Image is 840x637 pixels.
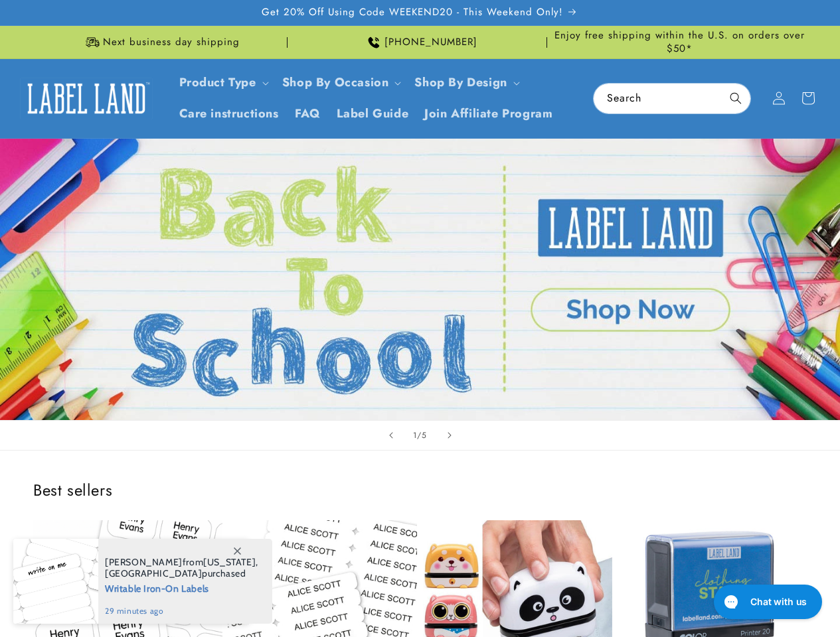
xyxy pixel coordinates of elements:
span: / [417,429,422,442]
span: Care instructions [179,106,279,121]
span: Enjoy free shipping within the U.S. on orders over $50* [552,29,807,55]
div: Announcement [293,26,547,58]
button: Next slide [435,421,464,450]
img: Label Land [20,78,153,119]
span: from , purchased [105,557,258,579]
span: 1 [413,429,417,442]
a: Care instructions [171,98,287,129]
button: Previous slide [377,421,406,450]
div: Announcement [552,26,807,58]
div: Announcement [33,26,288,58]
span: FAQ [295,106,321,121]
a: Shop By Design [414,74,507,91]
a: Label Land [15,73,158,124]
iframe: Gorgias live chat messenger [707,580,827,624]
a: Product Type [179,74,256,91]
summary: Shop By Occasion [274,67,407,98]
span: 5 [422,429,427,442]
span: Get 20% Off Using Code WEEKEND20 - This Weekend Only! [262,6,563,19]
a: Label Guide [329,98,417,129]
span: Writable Iron-On Labels [105,579,258,596]
a: FAQ [287,98,329,129]
button: Search [721,84,750,113]
span: 29 minutes ago [105,605,258,617]
summary: Shop By Design [406,67,525,98]
summary: Product Type [171,67,274,98]
a: Join Affiliate Program [416,98,560,129]
h2: Best sellers [33,480,807,500]
span: [PHONE_NUMBER] [384,36,477,49]
span: Shop By Occasion [282,75,389,90]
span: Join Affiliate Program [424,106,552,121]
span: Next business day shipping [103,36,240,49]
span: [GEOGRAPHIC_DATA] [105,567,202,579]
span: [PERSON_NAME] [105,556,183,568]
span: [US_STATE] [203,556,256,568]
span: Label Guide [337,106,409,121]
